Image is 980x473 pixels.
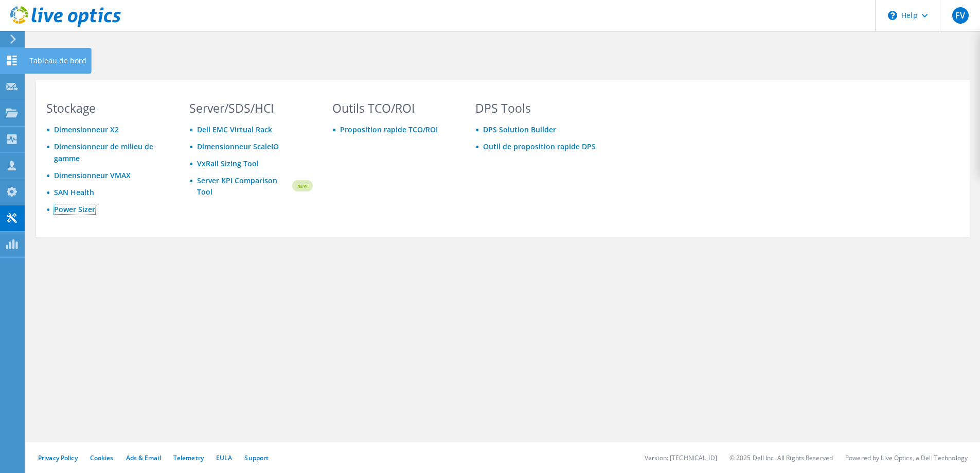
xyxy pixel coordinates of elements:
h3: DPS Tools [475,102,599,114]
h3: Stockage [46,102,170,114]
a: EULA [216,453,232,462]
li: Powered by Live Optics, a Dell Technology [845,453,968,462]
a: Dimensionneur X2 [54,125,119,134]
div: Tableau de bord [24,48,92,74]
a: Telemetry [173,453,204,462]
a: Cookies [90,453,114,462]
a: Ads & Email [126,453,161,462]
h3: Outils TCO/ROI [332,102,456,114]
span: FV [952,7,969,24]
li: Version: [TECHNICAL_ID] [645,453,717,462]
a: Power Sizer [54,204,95,214]
a: Server KPI Comparison Tool [197,175,291,198]
a: Dimensionneur ScaleIO [197,142,279,151]
h3: Server/SDS/HCI [189,102,313,114]
a: Privacy Policy [38,453,78,462]
a: VxRail Sizing Tool [197,159,259,168]
a: SAN Health [54,187,94,197]
a: Dell EMC Virtual Rack [197,125,272,134]
svg: \n [888,11,897,20]
a: Proposition rapide TCO/ROI [340,125,438,134]
a: Outil de proposition rapide DPS [483,142,596,151]
a: DPS Solution Builder [483,125,556,134]
img: new-badge.svg [291,174,313,198]
a: Dimensionneur de milieu de gamme [54,142,153,163]
h1: Outils [41,48,736,69]
a: Support [244,453,269,462]
li: © 2025 Dell Inc. All Rights Reserved [729,453,833,462]
a: Dimensionneur VMAX [54,170,131,180]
